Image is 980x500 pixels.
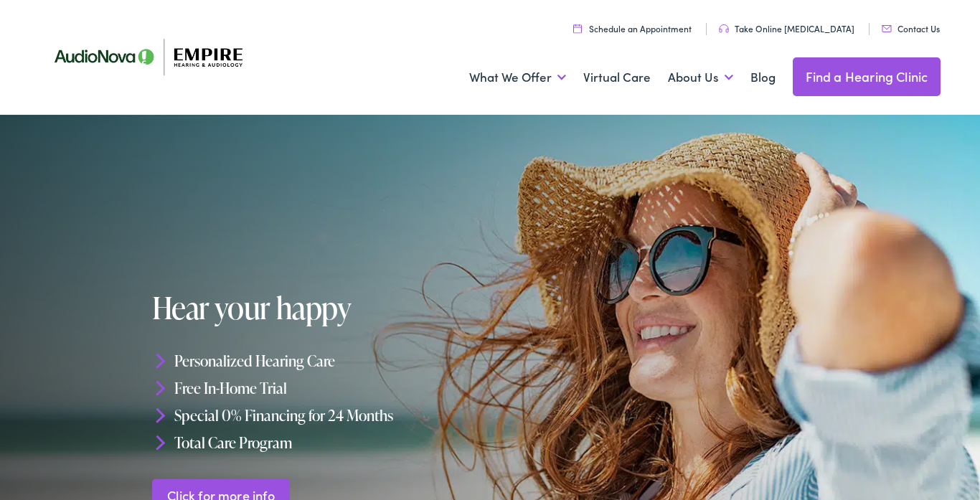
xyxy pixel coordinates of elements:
[152,428,495,456] li: Total Care Program
[719,22,854,34] a: Take Online [MEDICAL_DATA]
[573,24,582,33] img: utility icon
[152,374,495,402] li: Free In-Home Trial
[793,57,941,96] a: Find a Hearing Clinic
[719,24,729,33] img: utility icon
[152,291,495,324] h1: Hear your happy
[583,51,651,104] a: Virtual Care
[469,51,566,104] a: What We Offer
[882,25,892,32] img: utility icon
[573,22,692,34] a: Schedule an Appointment
[668,51,733,104] a: About Us
[152,347,495,374] li: Personalized Hearing Care
[750,51,776,104] a: Blog
[152,402,495,429] li: Special 0% Financing for 24 Months
[882,22,940,34] a: Contact Us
